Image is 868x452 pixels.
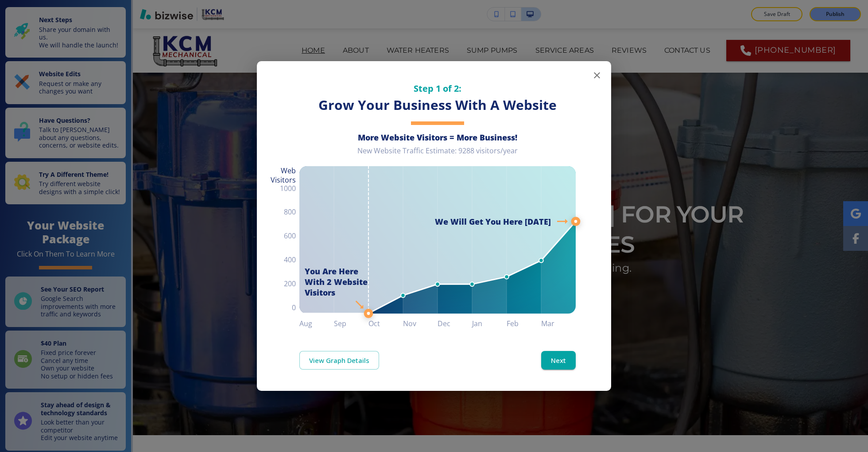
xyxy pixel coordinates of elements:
[438,317,472,330] h6: Dec
[299,146,576,163] div: New Website Traffic Estimate: 9288 visitors/year
[299,82,576,94] h5: Step 1 of 2:
[507,317,541,330] h6: Feb
[299,317,334,330] h6: Aug
[368,317,403,330] h6: Oct
[299,351,379,370] a: View Graph Details
[403,317,438,330] h6: Nov
[299,132,576,143] h6: More Website Visitors = More Business!
[299,96,576,114] h3: Grow Your Business With A Website
[541,351,576,370] button: Next
[541,317,576,330] h6: Mar
[472,317,507,330] h6: Jan
[334,317,368,330] h6: Sep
